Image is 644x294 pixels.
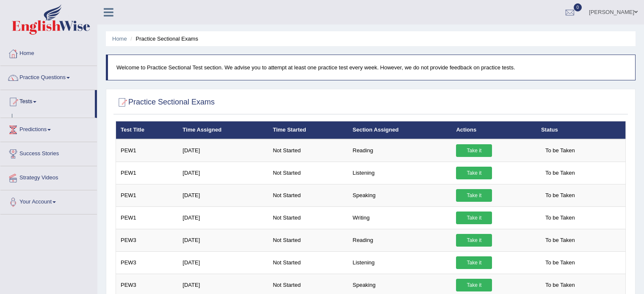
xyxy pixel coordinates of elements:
td: Not Started [268,206,348,229]
td: [DATE] [178,139,268,162]
td: [DATE] [178,206,268,229]
td: Not Started [268,251,348,274]
td: PEW3 [116,229,178,251]
td: [DATE] [178,251,268,274]
td: PEW1 [116,184,178,206]
span: To be Taken [541,212,579,224]
td: Not Started [268,162,348,184]
td: Listening [348,251,452,274]
th: Section Assigned [348,121,452,139]
td: [DATE] [178,162,268,184]
span: To be Taken [541,234,579,247]
a: Take Practice Sectional Test [16,114,95,129]
td: Reading [348,139,452,162]
a: Practice Questions [0,66,97,87]
a: Tests [0,90,95,111]
a: Take it [456,212,492,224]
span: 0 [574,3,582,11]
td: Writing [348,206,452,229]
h2: Practice Sectional Exams [116,96,215,109]
a: Take it [456,234,492,247]
td: PEW3 [116,251,178,274]
td: Not Started [268,139,348,162]
a: Predictions [0,118,97,139]
span: To be Taken [541,189,579,202]
a: Success Stories [0,142,97,163]
a: Home [112,36,127,42]
th: Status [536,121,626,139]
a: Take it [456,167,492,179]
span: To be Taken [541,144,579,157]
a: Take it [456,279,492,291]
span: To be Taken [541,256,579,269]
td: Not Started [268,229,348,251]
a: Home [0,42,97,63]
p: Welcome to Practice Sectional Test section. We advise you to attempt at least one practice test e... [116,63,627,71]
span: To be Taken [541,279,579,291]
th: Time Assigned [178,121,268,139]
a: Take it [456,189,492,202]
td: Listening [348,162,452,184]
a: Strategy Videos [0,166,97,187]
td: Speaking [348,184,452,206]
th: Test Title [116,121,178,139]
td: [DATE] [178,229,268,251]
li: Practice Sectional Exams [128,35,198,43]
span: To be Taken [541,167,579,179]
a: Take it [456,144,492,157]
a: Your Account [0,190,97,212]
th: Time Started [268,121,348,139]
td: Reading [348,229,452,251]
td: PEW1 [116,162,178,184]
a: Take it [456,256,492,269]
td: PEW1 [116,206,178,229]
th: Actions [451,121,536,139]
td: Not Started [268,184,348,206]
td: [DATE] [178,184,268,206]
td: PEW1 [116,139,178,162]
